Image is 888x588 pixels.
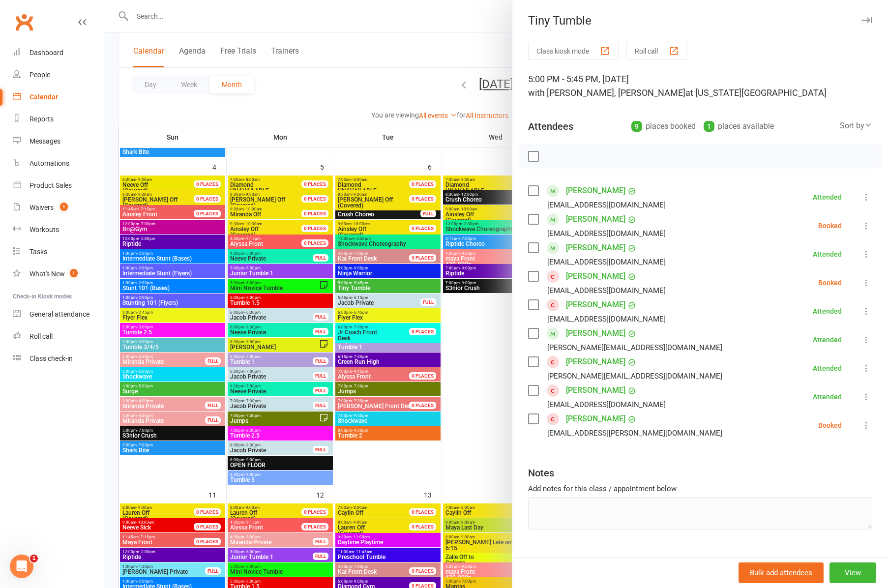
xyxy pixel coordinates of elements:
a: [PERSON_NAME] [566,325,625,341]
div: [PERSON_NAME][EMAIL_ADDRESS][DOMAIN_NAME] [547,341,722,354]
div: Attendees [528,119,573,133]
div: Attended [813,365,842,372]
div: Attended [813,194,842,201]
div: Workouts [30,226,59,234]
div: People [30,71,50,79]
div: [EMAIL_ADDRESS][DOMAIN_NAME] [547,227,666,240]
div: [PERSON_NAME][EMAIL_ADDRESS][DOMAIN_NAME] [547,370,722,382]
div: Automations [30,159,69,167]
a: Workouts [13,219,104,241]
button: Class kiosk mode [528,42,619,60]
div: Product Sales [30,181,72,189]
span: 1 [70,269,78,277]
a: Reports [13,108,104,130]
a: [PERSON_NAME] [566,240,625,256]
a: What's New1 [13,263,104,285]
div: Booked [818,422,842,429]
div: Waivers [30,204,54,211]
div: Tiny Tumble [512,14,888,28]
div: places booked [631,119,696,133]
a: Dashboard [13,42,104,64]
div: Messages [30,137,60,145]
a: [PERSON_NAME] [566,354,625,370]
a: Roll call [13,325,104,348]
div: 5:00 PM - 5:45 PM, [DATE] [528,72,872,100]
div: [EMAIL_ADDRESS][DOMAIN_NAME] [547,284,666,297]
a: Clubworx [12,10,36,34]
div: 9 [631,121,642,132]
button: Roll call [626,42,687,60]
a: People [13,64,104,86]
span: 1 [30,555,38,562]
a: Class kiosk mode [13,348,104,370]
div: What's New [30,270,65,278]
a: Calendar [13,86,104,108]
span: with [PERSON_NAME], [PERSON_NAME] [528,88,685,98]
div: Attended [813,336,842,343]
a: [PERSON_NAME] [566,382,625,398]
a: General attendance kiosk mode [13,303,104,325]
div: Roll call [30,332,53,340]
div: places available [704,119,774,133]
div: Class check-in [30,354,73,362]
span: 1 [60,203,68,211]
div: Booked [818,222,842,229]
a: [PERSON_NAME] [566,183,625,199]
a: Tasks [13,241,104,263]
iframe: Intercom live chat [10,555,33,578]
div: Notes [528,466,554,480]
a: [PERSON_NAME] [566,268,625,284]
button: Bulk add attendees [739,562,824,583]
div: 1 [704,121,714,132]
div: Attended [813,308,842,315]
div: Attended [813,393,842,400]
div: [EMAIL_ADDRESS][DOMAIN_NAME] [547,199,666,211]
div: General attendance [30,310,89,318]
div: [EMAIL_ADDRESS][DOMAIN_NAME] [547,313,666,325]
div: Calendar [30,93,58,101]
div: Dashboard [30,49,63,57]
a: Waivers 1 [13,197,104,219]
a: [PERSON_NAME] [566,411,625,427]
div: Attended [813,251,842,258]
div: [EMAIL_ADDRESS][DOMAIN_NAME] [547,398,666,411]
a: Automations [13,152,104,175]
div: Sort by [840,119,872,132]
div: Reports [30,115,54,123]
div: Add notes for this class / appointment below [528,483,872,495]
a: Product Sales [13,175,104,197]
button: View [829,562,876,583]
span: at [US_STATE][GEOGRAPHIC_DATA] [685,88,827,98]
a: [PERSON_NAME] [566,297,625,313]
div: Booked [818,279,842,286]
div: Tasks [30,248,47,256]
div: [EMAIL_ADDRESS][PERSON_NAME][DOMAIN_NAME] [547,427,722,440]
div: [EMAIL_ADDRESS][DOMAIN_NAME] [547,256,666,268]
a: [PERSON_NAME] [566,211,625,227]
a: Messages [13,130,104,152]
